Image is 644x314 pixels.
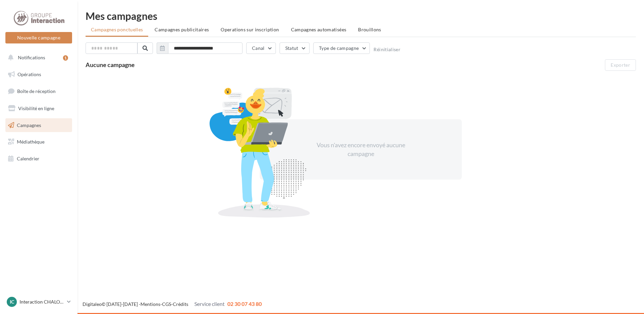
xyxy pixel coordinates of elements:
a: Crédits [173,301,188,307]
a: Boîte de réception [4,84,73,98]
button: Nouvelle campagne [5,32,72,43]
a: CGS [162,301,171,307]
a: Médiathèque [4,135,73,149]
a: Visibilité en ligne [4,101,73,116]
button: Type de campagne [313,42,370,54]
p: Interaction CHALONS EN [GEOGRAPHIC_DATA] [20,299,64,305]
span: 02 30 07 43 80 [227,301,262,307]
span: Campagnes automatisées [291,27,347,32]
span: Service client [194,301,225,307]
span: Médiathèque [17,139,44,145]
span: Aucune campagne [86,61,135,68]
a: Calendrier [4,152,73,166]
span: Opérations [18,71,41,77]
div: Mes campagnes [86,11,636,21]
span: Operations sur inscription [221,27,279,32]
span: Boîte de réception [17,88,56,94]
span: © [DATE]-[DATE] - - - [83,301,262,307]
span: IC [10,299,14,305]
a: Campagnes [4,118,73,132]
a: IC Interaction CHALONS EN [GEOGRAPHIC_DATA] [5,295,72,308]
button: Réinitialiser [374,47,400,52]
span: Notifications [18,55,45,60]
button: Exporter [605,59,636,71]
span: Visibilité en ligne [18,105,54,111]
a: Digitaleo [83,301,102,307]
div: Vous n'avez encore envoyé aucune campagne [303,141,419,158]
button: Canal [246,42,276,54]
span: Campagnes publicitaires [155,27,209,32]
a: Opérations [4,67,73,82]
a: Mentions [140,301,160,307]
div: 1 [63,55,68,61]
span: Brouillons [358,27,381,32]
span: Campagnes [17,122,41,128]
button: Notifications 1 [4,51,71,65]
span: Calendrier [17,156,39,161]
button: Statut [280,42,310,54]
